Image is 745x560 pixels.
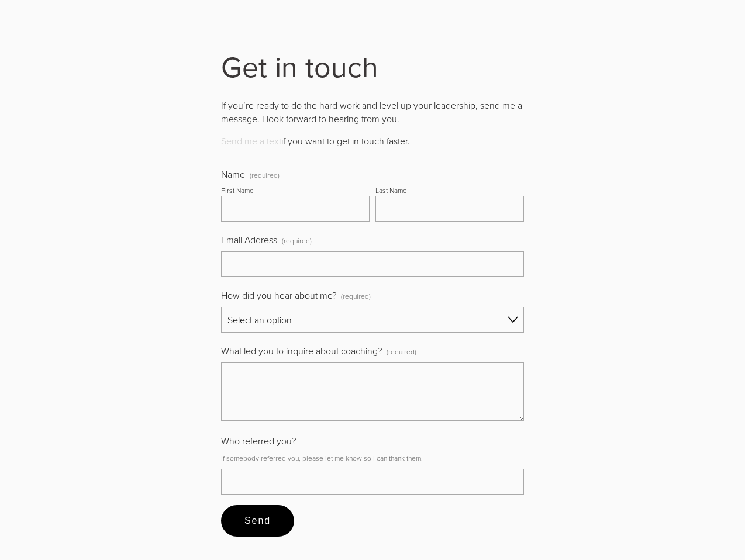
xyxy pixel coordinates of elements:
[221,289,336,302] span: How did you hear about me?
[341,288,371,305] span: (required)
[221,99,524,125] p: If you’re ready to do the hard work and level up your leadership, send me a message. I look forwa...
[221,505,294,537] button: SendSend
[221,53,524,79] h1: Get in touch
[221,168,245,181] span: Name
[221,134,281,148] a: Send me a text
[375,185,407,195] div: Last Name
[250,172,280,179] span: (required)
[221,344,382,357] span: What led you to inquire about coaching?
[221,185,254,195] div: First Name
[221,307,524,333] select: How did you hear about me?
[244,516,271,526] span: Send
[387,343,416,360] span: (required)
[221,134,524,147] p: if you want to get in touch faster.
[221,434,296,447] span: Who referred you?
[282,232,312,249] span: (required)
[221,450,524,466] p: If somebody referred you, please let me know so I can thank them.
[221,233,277,246] span: Email Address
